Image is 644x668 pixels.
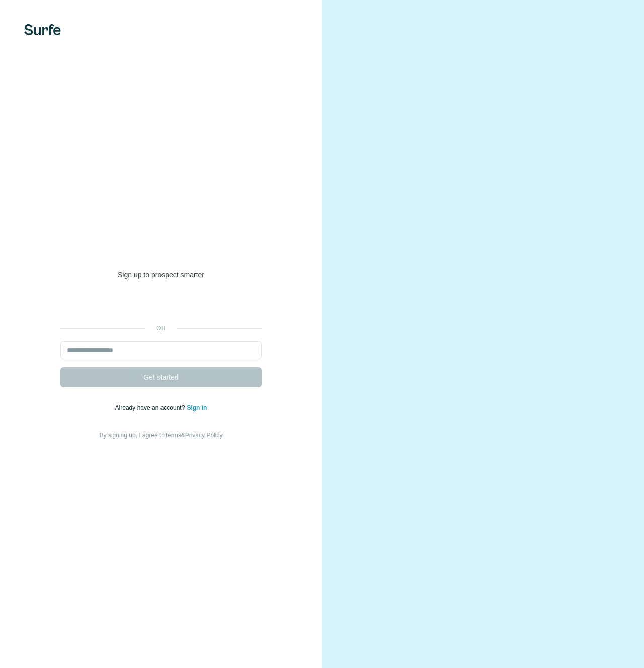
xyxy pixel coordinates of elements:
[60,227,262,268] h1: Welcome to [GEOGRAPHIC_DATA]
[60,270,262,280] p: Sign up to prospect smarter
[24,24,61,35] img: Surfe's logo
[100,432,223,439] span: By signing up, I agree to &
[145,324,177,333] p: or
[55,295,267,317] iframe: Sign in with Google Button
[185,432,223,439] a: Privacy Policy
[187,404,207,411] a: Sign in
[165,432,181,439] a: Terms
[115,404,187,411] span: Already have an account?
